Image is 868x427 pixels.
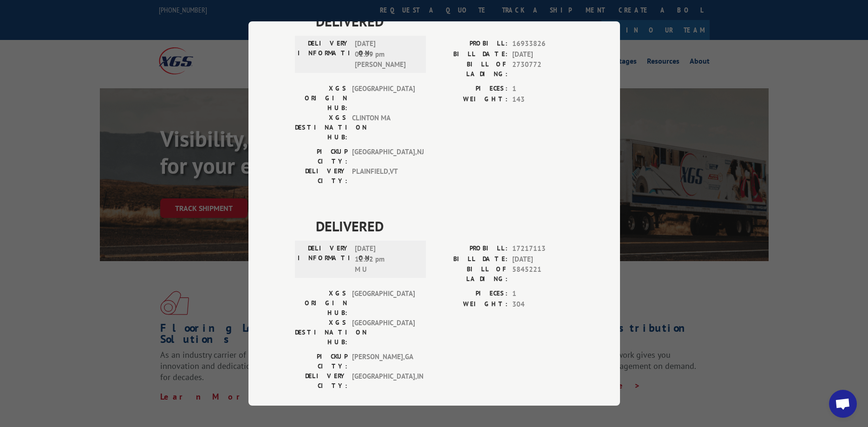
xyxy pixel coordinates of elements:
[295,84,347,113] label: XGS ORIGIN HUB:
[295,371,347,391] label: DELIVERY CITY:
[434,59,508,79] label: BILL OF LADING:
[829,390,857,418] a: Open chat
[352,318,415,347] span: [GEOGRAPHIC_DATA]
[434,264,508,284] label: BILL OF LADING:
[295,147,347,166] label: PICKUP CITY:
[434,84,508,94] label: PIECES:
[512,94,574,105] span: 143
[352,352,415,371] span: [PERSON_NAME] , GA
[434,243,508,254] label: PROBILL:
[434,254,508,265] label: BILL DATE:
[434,94,508,105] label: WEIGHT:
[352,289,415,318] span: [GEOGRAPHIC_DATA]
[298,243,350,275] label: DELIVERY INFORMATION:
[355,243,418,275] span: [DATE] 12:52 pm M U
[295,166,347,186] label: DELIVERY CITY:
[512,254,574,265] span: [DATE]
[316,11,574,32] span: DELIVERED
[512,243,574,254] span: 17217113
[352,147,415,166] span: [GEOGRAPHIC_DATA] , NJ
[298,39,350,70] label: DELIVERY INFORMATION:
[295,352,347,371] label: PICKUP CITY:
[434,289,508,299] label: PIECES:
[512,84,574,94] span: 1
[355,39,418,70] span: [DATE] 01:59 pm [PERSON_NAME]
[512,289,574,299] span: 1
[512,299,574,310] span: 304
[295,318,347,347] label: XGS DESTINATION HUB:
[352,113,415,142] span: CLINTON MA
[512,59,574,79] span: 2730772
[434,39,508,49] label: PROBILL:
[352,166,415,186] span: PLAINFIELD , VT
[434,299,508,310] label: WEIGHT:
[512,49,574,60] span: [DATE]
[295,113,347,142] label: XGS DESTINATION HUB:
[295,289,347,318] label: XGS ORIGIN HUB:
[352,84,415,113] span: [GEOGRAPHIC_DATA]
[512,39,574,49] span: 16933826
[352,371,415,391] span: [GEOGRAPHIC_DATA] , IN
[316,216,574,236] span: DELIVERED
[512,264,574,284] span: 5845221
[434,49,508,60] label: BILL DATE:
